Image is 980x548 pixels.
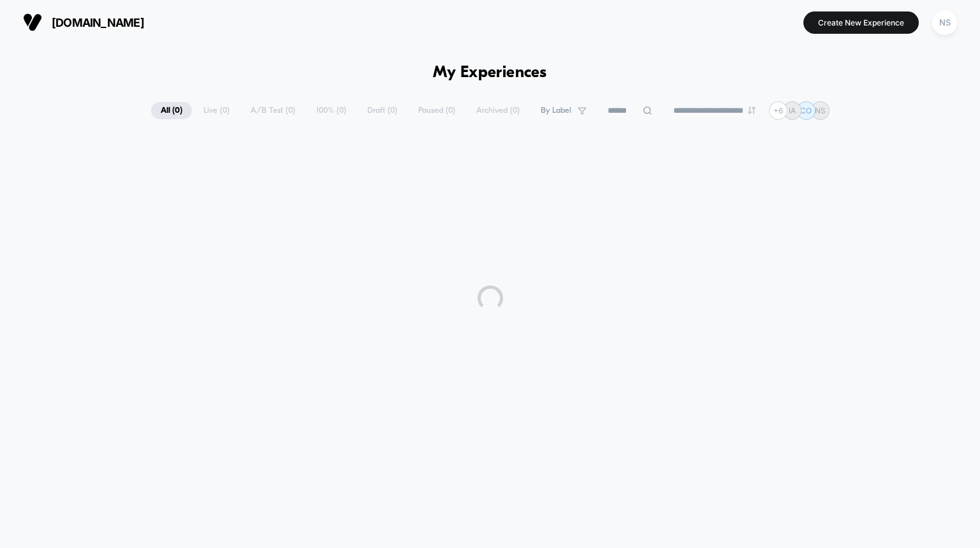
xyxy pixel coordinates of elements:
[433,64,547,82] h1: My Experiences
[748,106,756,114] img: end
[151,102,192,119] span: All ( 0 )
[19,12,148,32] button: [DOMAIN_NAME]
[52,16,144,29] span: [DOMAIN_NAME]
[928,10,961,36] button: NS
[803,11,919,34] button: Create New Experience
[815,106,826,115] p: NS
[932,10,957,35] div: NS
[23,13,42,32] img: Visually logo
[541,106,571,115] span: By Label
[800,106,812,115] p: CO
[789,106,796,115] p: IA
[769,101,787,120] div: + 6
